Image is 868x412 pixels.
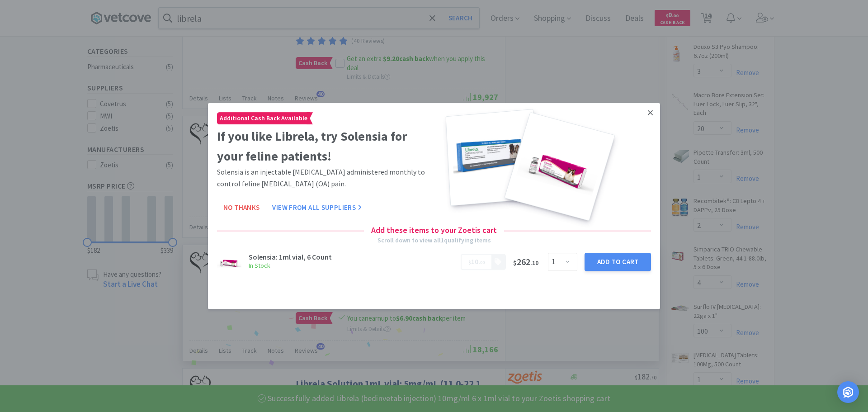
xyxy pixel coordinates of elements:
[217,199,266,217] button: No Thanks
[364,224,504,237] h4: Add these items to your Zoetis cart
[513,256,538,267] span: 262
[249,260,455,270] h6: In Stock
[266,199,368,217] button: View From All Suppliers
[468,260,471,265] span: $
[217,166,430,189] p: Solensia is an injectable [MEDICAL_DATA] administered monthly to control feline [MEDICAL_DATA] (O...
[217,126,430,167] h2: If you like Librela, try Solensia for your feline patients!
[249,253,455,260] h3: Solensia: 1ml vial, 6 Count
[471,257,478,266] span: 10
[837,381,859,403] div: Open Intercom Messenger
[468,257,485,266] span: .
[217,250,241,274] img: bbe7de58e1fa4b89a9852274b5279aa9_494019.png
[217,113,310,124] span: Additional Cash Back Available
[480,260,485,265] span: 00
[530,259,538,267] span: . 10
[585,253,651,271] button: Add to Cart
[513,259,517,267] span: $
[377,235,491,245] div: Scroll down to view all 1 qualifying items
